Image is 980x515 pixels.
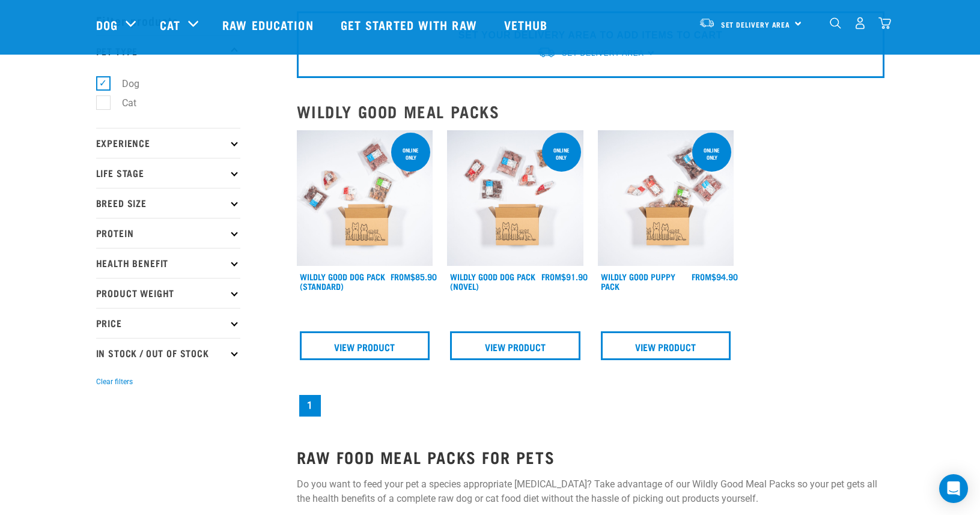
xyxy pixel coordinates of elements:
[692,272,738,282] div: $94.90
[542,141,581,166] div: Online Only
[96,188,240,218] p: Breed Size
[878,17,891,29] img: home-icon@2x.png
[300,274,385,288] a: Wildly Good Dog Pack (Standard)
[541,274,561,279] span: FROM
[297,102,884,121] h2: Wildly Good Meal Packs
[692,274,711,279] span: FROM
[96,338,240,368] p: In Stock / Out Of Stock
[297,452,555,461] strong: RAW FOOD MEAL PACKS FOR PETS
[96,158,240,188] p: Life Stage
[299,395,321,417] a: Page 1
[692,141,731,166] div: Online Only
[601,274,675,288] a: Wildly Good Puppy Pack
[329,1,492,49] a: Get started with Raw
[160,16,180,34] a: Cat
[96,128,240,158] p: Experience
[492,1,563,49] a: Vethub
[939,474,968,503] div: Open Intercom Messenger
[450,331,580,360] a: View Product
[830,17,841,29] img: home-icon-1@2x.png
[598,130,734,267] img: Puppy 0 2sec
[297,130,433,267] img: Dog 0 2sec
[96,16,118,34] a: Dog
[391,272,437,282] div: $85.90
[450,274,535,288] a: Wildly Good Dog Pack (Novel)
[103,76,144,91] label: Dog
[721,22,791,26] span: Set Delivery Area
[210,1,328,49] a: Raw Education
[391,141,430,166] div: Online Only
[300,331,430,360] a: View Product
[541,272,588,282] div: $91.90
[96,278,240,308] p: Product Weight
[96,308,240,338] p: Price
[103,95,141,110] label: Cat
[297,393,884,419] nav: pagination
[96,248,240,278] p: Health Benefit
[391,274,410,279] span: FROM
[699,17,715,28] img: van-moving.png
[447,130,583,267] img: Dog Novel 0 2sec
[601,331,731,360] a: View Product
[854,17,866,29] img: user.png
[96,376,133,387] button: Clear filters
[96,218,240,248] p: Protein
